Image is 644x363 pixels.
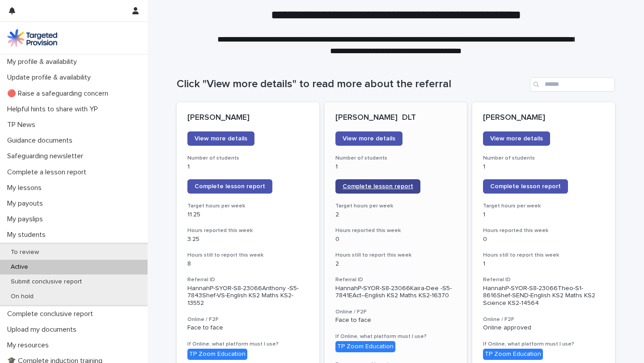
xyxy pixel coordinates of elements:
p: HannahP-SYOR-S8-23066Theo-S1-8616Shef-SEND-English KS2 Maths KS2 Science KS2-14564 [483,285,604,307]
img: M5nRWzHhSzIhMunXDL62 [7,29,57,47]
a: View more details [335,131,402,146]
h3: Hours still to report this week [187,252,309,259]
span: View more details [343,135,395,142]
h3: Number of students [335,155,457,162]
span: View more details [490,135,543,142]
p: Complete a lesson report [4,168,93,177]
p: 1 [187,163,309,171]
p: HannahP-SYOR-S8-23066Kaira-Dee -S5-7841EAct--English KS2 Maths KS2-16370 [335,285,457,300]
p: My lessons [4,184,49,192]
p: 🔴 Raise a safeguarding concern [4,89,115,98]
a: Complete lesson report [483,179,568,194]
p: 1 [483,163,604,171]
h3: Online / F2F [187,316,309,323]
p: [PERSON_NAME] DLT [335,113,457,123]
p: 2 [335,260,457,268]
p: Online approved [483,324,604,332]
p: HannahP-SYOR-S8-23066Anthony -S5-7843Shef-VS-English KS2 Maths KS2-13552 [187,285,309,307]
h1: Click "View more details" to read more about the referral [177,78,526,91]
h3: Referral ID [483,276,604,283]
p: My resources [4,341,56,350]
h3: Target hours per week [187,203,309,210]
p: On hold [4,293,41,300]
div: TP Zoom Education [335,341,395,352]
a: Complete lesson report [187,179,272,194]
h3: Hours still to report this week [483,252,604,259]
p: 1 [483,260,604,268]
p: My payslips [4,215,50,224]
p: Guidance documents [4,136,80,145]
input: Search [530,77,615,92]
p: My payouts [4,199,50,208]
h3: Hours reported this week [483,227,604,234]
p: Face to face [187,324,309,332]
a: View more details [483,131,550,146]
p: TP News [4,121,42,129]
span: Complete lesson report [343,183,413,190]
p: 2 [335,211,457,219]
h3: Referral ID [335,276,457,283]
div: TP Zoom Education [483,349,543,360]
p: Upload my documents [4,325,84,334]
h3: If Online, what platform must I use? [483,341,604,348]
h3: Number of students [187,155,309,162]
p: 1 [483,211,604,219]
p: Submit conclusive report [4,278,89,286]
h3: Hours reported this week [335,227,457,234]
p: 3.25 [187,236,309,243]
div: TP Zoom Education [187,349,247,360]
p: Safeguarding newsletter [4,152,90,160]
span: Complete lesson report [195,183,265,190]
p: My profile & availability [4,58,84,66]
a: View more details [187,131,254,146]
h3: Online / F2F [483,316,604,323]
p: 1 [335,163,457,171]
span: Complete lesson report [490,183,561,190]
p: [PERSON_NAME] [187,113,309,123]
p: Complete conclusive report [4,310,100,318]
h3: Number of students [483,155,604,162]
p: 11.25 [187,211,309,219]
p: 0 [483,236,604,243]
h3: Target hours per week [483,203,604,210]
p: My students [4,231,53,239]
span: View more details [195,135,247,142]
h3: If Online, what platform must I use? [335,333,457,340]
p: To review [4,249,46,256]
h3: If Online, what platform must I use? [187,341,309,348]
a: Complete lesson report [335,179,420,194]
h3: Target hours per week [335,203,457,210]
p: Active [4,263,35,271]
p: Update profile & availability [4,73,98,82]
p: 8 [187,260,309,268]
h3: Online / F2F [335,308,457,316]
p: [PERSON_NAME] [483,113,604,123]
p: Helpful hints to share with YP [4,105,105,114]
p: 0 [335,236,457,243]
p: Face to face [335,317,457,324]
h3: Hours reported this week [187,227,309,234]
h3: Hours still to report this week [335,252,457,259]
h3: Referral ID [187,276,309,283]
